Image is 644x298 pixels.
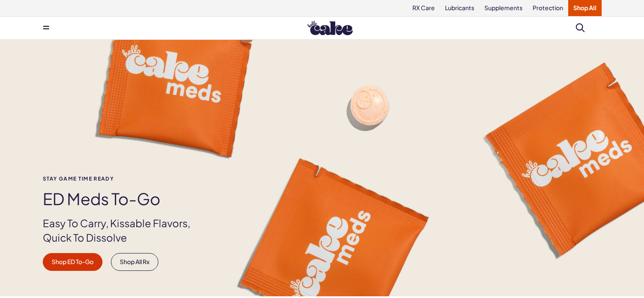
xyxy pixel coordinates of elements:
[43,176,205,181] span: Stay Game time ready
[43,190,205,208] h1: ED Meds to-go
[43,216,205,245] p: Easy To Carry, Kissable Flavors, Quick To Dissolve
[307,21,353,35] img: Hello Cake
[111,253,158,271] a: Shop All Rx
[43,253,102,271] a: Shop ED To-Go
